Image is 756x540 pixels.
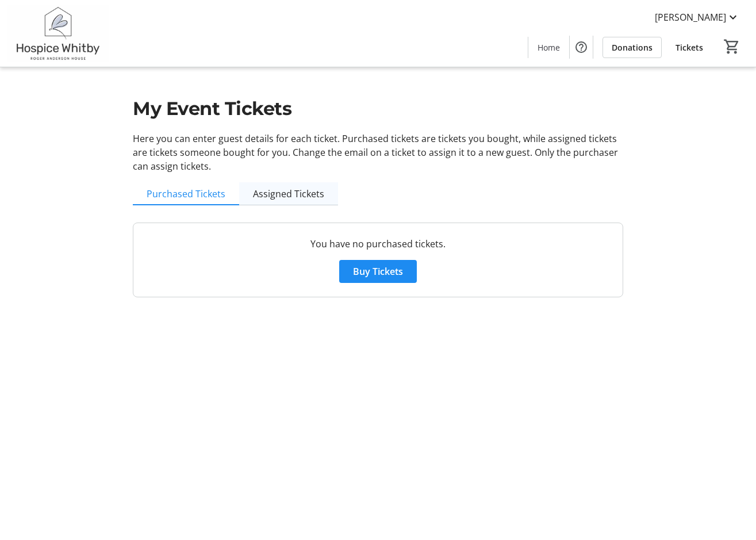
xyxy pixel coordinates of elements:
[538,41,560,53] span: Home
[666,37,712,58] a: Tickets
[612,41,653,53] span: Donations
[7,5,109,62] img: Hospice Whitby's Logo
[676,41,703,53] span: Tickets
[722,36,742,57] button: Cart
[339,260,417,283] button: Buy Tickets
[353,265,403,278] span: Buy Tickets
[133,132,623,173] p: Here you can enter guest details for each ticket. Purchased tickets are tickets you bought, while...
[655,10,726,24] span: [PERSON_NAME]
[603,37,662,58] a: Donations
[528,37,569,58] a: Home
[570,36,593,59] button: Help
[147,189,225,198] span: Purchased Tickets
[253,189,324,198] span: Assigned Tickets
[133,95,623,122] h1: My Event Tickets
[147,237,609,251] p: You have no purchased tickets.
[646,8,749,26] button: [PERSON_NAME]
